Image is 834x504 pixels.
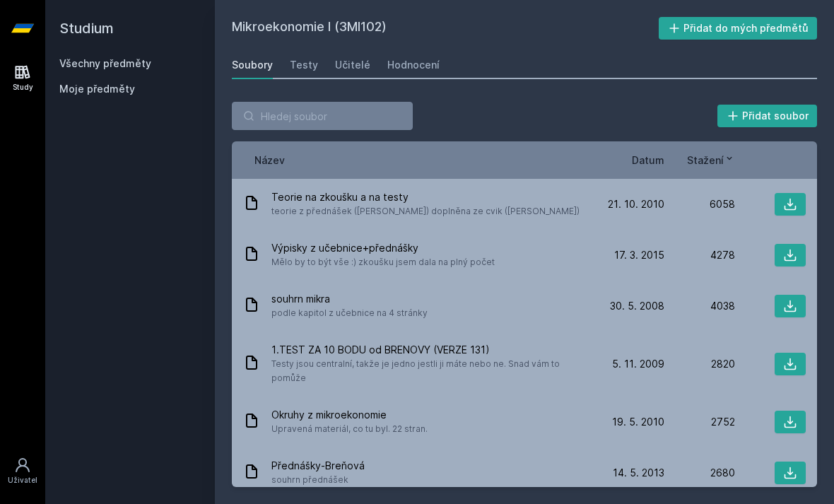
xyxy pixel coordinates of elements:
span: 1.TEST ZA 10 BODU od BRENOVY (VERZE 131) [271,343,588,357]
button: Název [254,153,285,168]
div: Uživatel [8,475,37,486]
span: Výpisky z učebnice+přednášky [271,241,495,255]
div: 6058 [664,197,735,211]
div: Testy [290,58,318,72]
span: podle kapitol z učebnice na 4 stránky [271,306,428,320]
span: Stažení [687,153,724,168]
div: 4278 [664,248,735,262]
span: 17. 3. 2015 [614,248,664,262]
span: 30. 5. 2008 [610,299,664,313]
a: Učitelé [335,51,370,79]
span: 19. 5. 2010 [612,415,664,429]
span: Teorie na zkoušku a na testy [271,190,580,204]
div: Soubory [232,58,273,72]
span: Mělo by to být vše :) zkoušku jsem dala na plný počet [271,255,495,269]
button: Datum [632,153,664,168]
a: Hodnocení [387,51,440,79]
a: Study [3,57,42,100]
div: Učitelé [335,58,370,72]
span: souhrn přednášek [271,473,365,487]
div: 2820 [664,357,735,371]
span: 21. 10. 2010 [608,197,664,211]
a: Všechny předměty [59,57,151,69]
div: Study [13,82,33,93]
input: Hledej soubor [232,102,413,130]
div: 4038 [664,299,735,313]
a: Testy [290,51,318,79]
button: Přidat soubor [717,105,818,127]
span: teorie z přednášek ([PERSON_NAME]) doplněna ze cvik ([PERSON_NAME]) [271,204,580,218]
a: Uživatel [3,450,42,493]
button: Přidat do mých předmětů [659,17,818,40]
div: 2680 [664,466,735,480]
span: souhrn mikra [271,292,428,306]
span: 5. 11. 2009 [612,357,664,371]
div: 2752 [664,415,735,429]
button: Stažení [687,153,735,168]
h2: Mikroekonomie I (3MI102) [232,17,659,40]
span: Testy jsou centralní, takže je jedno jestli ji máte nebo ne. Snad vám to pomůže [271,357,588,385]
span: Moje předměty [59,82,135,96]
span: 14. 5. 2013 [613,466,664,480]
span: Upravená materiál, co tu byl. 22 stran. [271,422,428,436]
a: Soubory [232,51,273,79]
span: Přednášky-Breňová [271,459,365,473]
div: Hodnocení [387,58,440,72]
span: Okruhy z mikroekonomie [271,408,428,422]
